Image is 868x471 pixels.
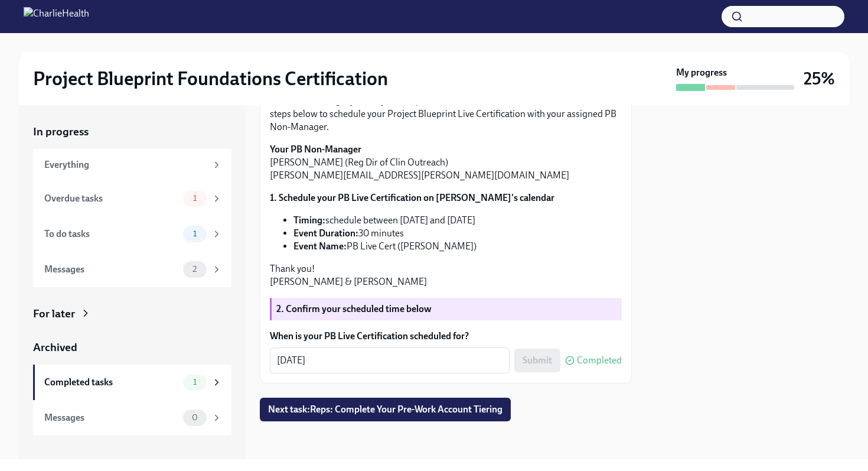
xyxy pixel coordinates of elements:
a: Everything [33,149,231,181]
a: Messages2 [33,252,231,287]
span: 0 [185,413,205,422]
h2: Project Blueprint Foundations Certification [33,67,388,90]
a: For later [33,306,231,321]
a: Messages0 [33,400,231,436]
div: Overdue tasks [44,192,178,205]
a: In progress [33,124,231,139]
div: Everything [44,158,207,171]
label: When is your PB Live Certification scheduled for? [270,330,622,343]
li: PB Live Cert ([PERSON_NAME]) [293,240,622,253]
div: Completed tasks [44,376,178,389]
p: We're excited to get you Project Blueprint "certified" in the next few weeks! Follow the steps be... [270,95,622,134]
h3: 25% [804,68,835,89]
span: 2 [185,265,204,274]
li: schedule between [DATE] and [DATE] [293,214,622,227]
li: 30 minutes [293,227,622,240]
span: Completed [577,356,622,365]
a: To do tasks1 [33,216,231,252]
span: Next task : Reps: Complete Your Pre-Work Account Tiering [268,404,502,415]
strong: 1. Schedule your PB Live Certification on [PERSON_NAME]'s calendar [270,192,554,203]
div: For later [33,306,75,321]
strong: Your PB Non-Manager [270,144,361,155]
span: 1 [186,194,204,203]
div: Messages [44,411,178,424]
strong: Event Name: [293,241,347,252]
span: 1 [186,378,204,386]
textarea: [DATE] [277,353,502,368]
a: Archived [33,340,231,355]
a: Overdue tasks1 [33,181,231,216]
div: To do tasks [44,228,178,241]
p: Thank you! [PERSON_NAME] & [PERSON_NAME] [270,262,622,288]
a: Completed tasks1 [33,365,231,400]
strong: 2. Confirm your scheduled time below [276,303,432,314]
span: 1 [186,229,204,238]
button: Next task:Reps: Complete Your Pre-Work Account Tiering [260,398,511,421]
div: Messages [44,263,178,276]
strong: Event Duration: [293,228,358,239]
strong: Timing: [293,215,325,226]
p: [PERSON_NAME] (Reg Dir of Clin Outreach) [PERSON_NAME][EMAIL_ADDRESS][PERSON_NAME][DOMAIN_NAME] [270,143,622,182]
strong: My progress [676,66,727,79]
img: CharlieHealth [24,7,89,26]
